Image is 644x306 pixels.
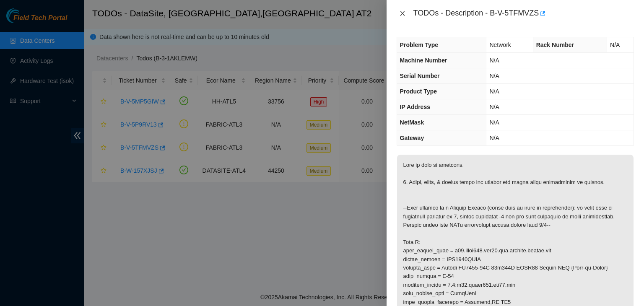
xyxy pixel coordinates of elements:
[400,119,424,126] span: NetMask
[489,119,499,126] span: N/A
[400,104,430,110] span: IP Address
[400,135,424,141] span: Gateway
[489,88,499,95] span: N/A
[397,10,408,18] button: Close
[489,57,499,64] span: N/A
[489,41,511,48] span: Network
[489,135,499,141] span: N/A
[400,57,447,64] span: Machine Number
[489,73,499,79] span: N/A
[400,88,437,95] span: Product Type
[400,41,439,48] span: Problem Type
[400,73,440,79] span: Serial Number
[489,104,499,110] span: N/A
[399,10,406,17] span: close
[610,41,620,48] span: N/A
[413,7,634,20] div: TODOs - Description - B-V-5TFMVZS
[536,41,574,48] span: Rack Number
